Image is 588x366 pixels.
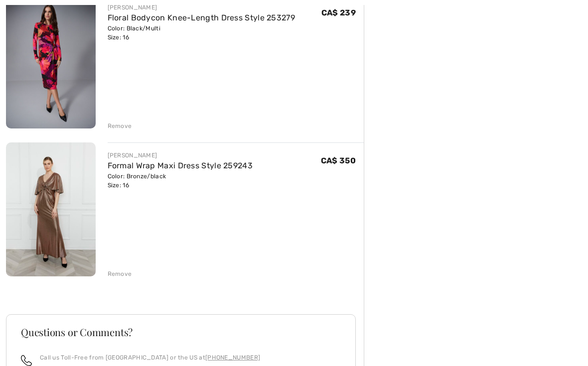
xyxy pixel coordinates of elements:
div: Color: Bronze/black Size: 16 [108,172,253,190]
h3: Questions or Comments? [21,327,341,337]
a: [PHONE_NUMBER] [205,354,260,361]
img: call [21,355,32,366]
p: Call us Toll-Free from [GEOGRAPHIC_DATA] or the US at [40,353,260,362]
div: [PERSON_NAME] [108,3,295,12]
div: [PERSON_NAME] [108,151,253,160]
div: Color: Black/Multi Size: 16 [108,24,295,42]
span: CA$ 350 [321,156,356,165]
span: CA$ 239 [321,8,356,17]
img: Formal Wrap Maxi Dress Style 259243 [6,142,96,276]
a: Floral Bodycon Knee-Length Dress Style 253279 [108,13,295,22]
a: Formal Wrap Maxi Dress Style 259243 [108,161,253,170]
div: Remove [108,122,132,130]
div: Remove [108,269,132,278]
